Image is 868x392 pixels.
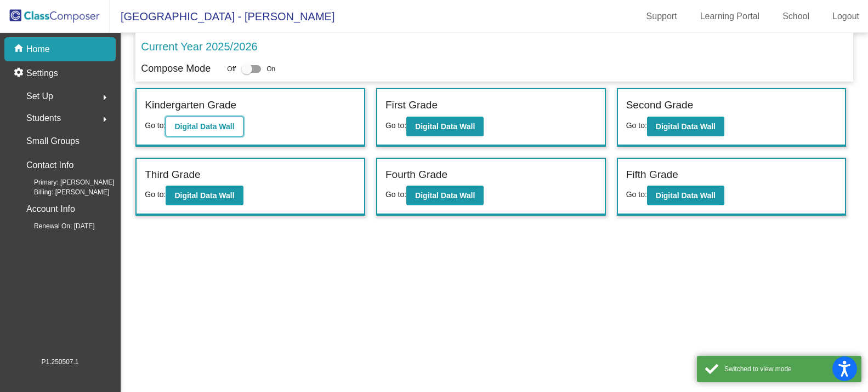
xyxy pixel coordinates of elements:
b: Digital Data Wall [174,191,234,200]
span: [GEOGRAPHIC_DATA] - [PERSON_NAME] [110,8,334,25]
p: Small Groups [26,134,80,149]
button: Digital Data Wall [406,186,484,205]
span: Go to: [385,121,406,130]
a: Logout [824,8,868,25]
button: Digital Data Wall [647,117,724,136]
label: Second Grade [626,97,694,113]
span: On [266,64,275,74]
span: Students [26,111,61,126]
p: Settings [26,67,58,80]
span: Go to: [145,121,166,130]
span: Go to: [145,190,166,199]
button: Digital Data Wall [166,117,243,136]
button: Digital Data Wall [406,117,484,136]
mat-icon: arrow_right [98,113,111,126]
p: Compose Mode [141,61,211,76]
label: Fifth Grade [626,167,678,183]
p: Account Info [26,201,75,217]
p: Home [26,43,50,56]
div: Switched to view mode [724,364,853,374]
label: Fourth Grade [385,167,447,183]
button: Digital Data Wall [647,186,724,205]
mat-icon: home [13,43,26,56]
b: Digital Data Wall [656,122,716,131]
mat-icon: settings [13,67,26,80]
b: Digital Data Wall [415,191,475,200]
b: Digital Data Wall [656,191,716,200]
mat-icon: arrow_right [98,91,111,104]
label: Third Grade [145,167,200,183]
p: Contact Info [26,158,73,173]
span: Go to: [626,121,647,130]
span: Renewal On: [DATE] [16,221,94,231]
span: Billing: [PERSON_NAME] [16,187,109,197]
p: Current Year 2025/2026 [141,38,257,55]
span: Go to: [626,190,647,199]
span: Primary: [PERSON_NAME] [16,177,115,187]
a: Learning Portal [691,8,769,25]
a: Support [638,8,686,25]
button: Digital Data Wall [166,186,243,205]
b: Digital Data Wall [415,122,475,131]
a: School [774,8,818,25]
span: Go to: [385,190,406,199]
span: Set Up [26,89,53,104]
span: Off [227,64,236,74]
label: First Grade [385,97,438,113]
label: Kindergarten Grade [145,97,236,113]
b: Digital Data Wall [174,122,234,131]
